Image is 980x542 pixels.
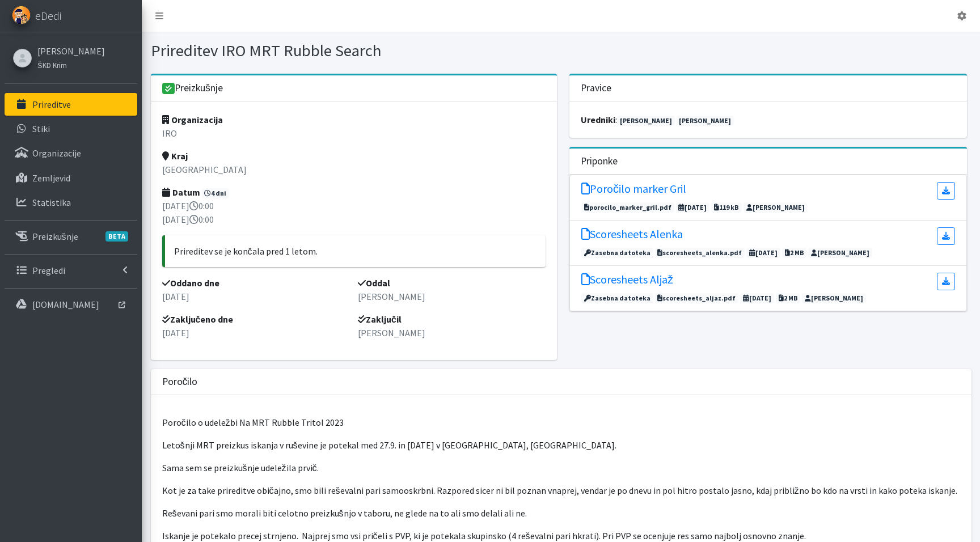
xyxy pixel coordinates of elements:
[358,277,390,289] strong: Oddal
[162,484,960,497] p: Kot je za take prireditve običajno, smo bili reševalni pari samooskrbni. Razpored sicer ni bil po...
[37,58,105,71] a: ŠKD Krim
[581,155,618,167] h3: Priponke
[12,6,31,24] img: eDedi
[174,244,537,258] p: Prireditev se je končala pred 1 letom.
[162,461,960,475] p: Sama sem se preizkušnje udeležila prvič.
[802,293,866,303] span: [PERSON_NAME]
[105,231,128,242] span: BETA
[162,438,960,452] p: Letošnji MRT preizkus iskanja v ruševine je potekal med 27.9. in [DATE] v [GEOGRAPHIC_DATA], [GEO...
[5,225,137,248] a: PreizkušnjeBETA
[162,277,219,289] strong: Oddano dne
[162,376,198,388] h3: Poročilo
[162,163,546,176] p: [GEOGRAPHIC_DATA]
[581,273,673,290] a: Scoresheets Aljaž
[32,147,81,159] p: Organizacije
[358,290,546,303] p: [PERSON_NAME]
[746,248,780,258] span: [DATE]
[5,93,137,116] a: Prireditve
[162,114,223,125] strong: Organizacija
[32,299,99,310] p: [DOMAIN_NAME]
[32,231,78,242] p: Preizkušnje
[740,293,774,303] span: [DATE]
[581,248,653,258] span: Zasebna datoteka
[744,202,808,213] span: [PERSON_NAME]
[5,259,137,282] a: Pregledi
[655,248,745,258] span: scoresheets_alenka.pdf
[569,101,967,138] div: :
[162,506,960,520] p: Reševani pari smo morali biti celotno preizkušnjo v taboru, ne glede na to ali smo delali ali ne.
[782,248,807,258] span: 2 MB
[162,416,960,429] p: Poročilo o udeležbi Na MRT Rubble Tritol 2023
[162,314,234,325] strong: Zaključeno dne
[581,182,686,196] h5: Poročilo marker Gril
[32,99,71,110] p: Prireditve
[202,188,230,198] span: 4 dni
[676,202,710,213] span: [DATE]
[617,116,675,126] a: [PERSON_NAME]
[655,293,739,303] span: scoresheets_aljaz.pdf
[581,82,611,94] h3: Pravice
[581,202,674,213] span: porocilo_marker_gril.pdf
[776,293,801,303] span: 2 MB
[358,326,546,340] p: [PERSON_NAME]
[35,7,61,24] span: eDedi
[581,114,615,125] strong: uredniki
[37,44,105,58] a: [PERSON_NAME]
[32,123,50,134] p: Stiki
[162,150,188,162] strong: Kraj
[151,41,557,61] h1: Prireditev IRO MRT Rubble Search
[162,82,223,95] h3: Preizkušnje
[32,172,70,184] p: Zemljevid
[5,142,137,164] a: Organizacije
[677,116,734,126] a: [PERSON_NAME]
[5,293,137,316] a: [DOMAIN_NAME]
[711,202,742,213] span: 119 kB
[162,199,546,226] p: [DATE] 0:00 [DATE] 0:00
[581,227,683,241] h5: Scoresheets Alenka
[581,273,673,286] h5: Scoresheets Aljaž
[32,197,71,208] p: Statistika
[581,293,653,303] span: Zasebna datoteka
[37,61,67,70] small: ŠKD Krim
[581,227,683,245] a: Scoresheets Alenka
[5,167,137,189] a: Zemljevid
[32,265,65,276] p: Pregledi
[5,191,137,214] a: Statistika
[162,326,350,340] p: [DATE]
[162,290,350,303] p: [DATE]
[5,117,137,140] a: Stiki
[162,187,200,198] strong: Datum
[581,182,686,200] a: Poročilo marker Gril
[808,248,872,258] span: [PERSON_NAME]
[358,314,402,325] strong: Zaključil
[162,126,546,140] p: IRO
